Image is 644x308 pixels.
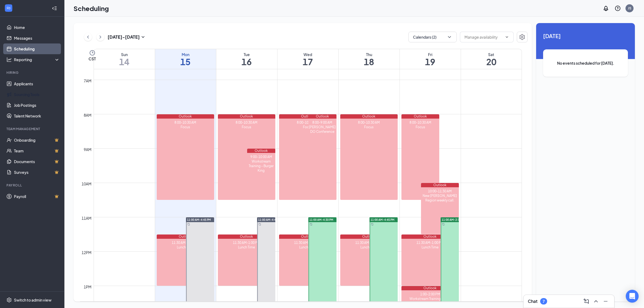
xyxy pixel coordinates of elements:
[140,34,146,40] svg: SmallChevronDown
[461,52,522,57] div: Sat
[14,89,60,100] a: Sourcing Tools
[461,57,522,66] h1: 20
[401,234,459,239] div: Outlook
[421,183,459,187] div: Outlook
[340,120,398,125] div: 8:00-10:30 AM
[155,52,216,57] div: Mon
[157,125,214,129] div: Focus
[187,223,190,226] svg: Sync
[614,5,621,12] svg: QuestionInfo
[94,57,155,66] h1: 14
[505,35,509,39] svg: ChevronDown
[543,32,628,40] span: [DATE]
[83,112,93,118] div: 8am
[157,120,214,125] div: 8:00-10:30 AM
[279,234,336,239] div: Outlook
[340,125,398,129] div: Focus
[602,298,609,305] svg: Minimize
[94,52,155,57] div: Sun
[601,297,610,306] button: Minimize
[14,297,52,303] div: Switch to admin view
[218,120,275,125] div: 8:00-10:30 AM
[401,114,439,119] div: Outlook
[401,120,439,125] div: 8:00-10:30 AM
[80,215,93,221] div: 11am
[14,57,60,62] div: Reporting
[108,34,140,40] h3: [DATE] - [DATE]
[218,245,275,250] div: Lunch Time
[582,297,591,306] button: ComposeMessage
[6,57,12,62] svg: Analysis
[96,33,104,41] button: ChevronRight
[447,34,452,40] svg: ChevronDown
[80,181,93,187] div: 10am
[593,298,599,305] svg: ChevronUp
[279,125,336,129] div: Focus
[14,167,60,178] a: SurveysCrown
[442,218,466,222] span: 11:00 AM-2:30 PM
[408,32,457,42] button: Calendars (2)ChevronDown
[80,250,93,255] div: 12pm
[340,234,398,239] div: Outlook
[74,4,109,13] h1: Scheduling
[371,223,374,226] svg: Sync
[14,145,60,156] a: TeamCrown
[98,34,103,40] svg: ChevronRight
[14,33,60,43] a: Messages
[279,245,336,250] div: Lunch Time
[6,183,59,188] div: Payroll
[519,34,525,40] svg: Settings
[14,100,60,111] a: Job Postings
[279,120,336,125] div: 8:00-10:30 AM
[216,52,277,57] div: Tue
[400,49,461,69] a: September 19, 2025
[157,245,214,250] div: Lunch Time
[517,32,528,42] button: Settings
[247,159,275,173] div: Workstream Training – Burger King
[6,5,11,11] svg: WorkstreamLogo
[554,60,617,66] span: No events scheduled for [DATE].
[83,146,93,152] div: 9am
[258,223,261,226] svg: Sync
[592,297,600,306] button: ChevronUp
[339,49,400,69] a: September 18, 2025
[461,49,522,69] a: September 20, 2025
[89,56,96,61] span: CST
[279,114,336,119] div: Outlook
[401,240,459,245] div: 11:30 AM-1:00 PM
[308,114,336,119] div: Outlook
[339,57,400,66] h1: 18
[421,193,459,203] div: New [PERSON_NAME] Region weekly call.
[340,240,398,245] div: 11:30 AM-1:00 PM
[83,78,93,84] div: 7am
[401,286,459,290] div: Outlook
[421,189,459,193] div: 10:00-11:30 AM
[442,223,445,226] svg: Sync
[543,299,545,304] div: 7
[84,33,92,41] button: ChevronLeft
[279,240,336,245] div: 11:30 AM-1:00 PM
[277,57,338,66] h1: 17
[6,297,12,303] svg: Settings
[157,240,214,245] div: 11:30 AM-1:00 PM
[339,52,400,57] div: Thu
[626,290,639,303] div: Open Intercom Messenger
[216,57,277,66] h1: 16
[89,50,96,56] svg: Clock
[187,218,211,222] span: 11:00 AM-4:45 PM
[14,43,60,54] a: Scheduling
[83,284,93,290] div: 1pm
[157,234,214,239] div: Outlook
[14,191,60,202] a: PayrollCrown
[14,135,60,145] a: OnboardingCrown
[371,218,394,222] span: 11:00 AM-4:45 PM
[6,70,59,75] div: Hiring
[583,298,590,305] svg: ComposeMessage
[464,34,503,40] input: Manage availability
[218,234,275,239] div: Outlook
[14,156,60,167] a: DocumentsCrown
[628,6,631,10] div: JS
[277,52,338,57] div: Wed
[155,57,216,66] h1: 15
